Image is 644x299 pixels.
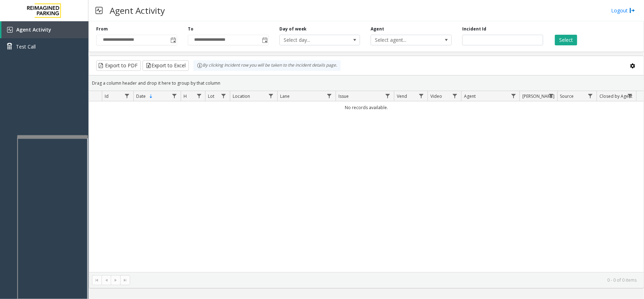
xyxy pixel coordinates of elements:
[208,93,215,99] span: Lot
[170,91,179,101] a: Date Filter Menu
[188,26,193,32] label: To
[1,21,88,38] a: Agent Activity
[325,91,334,101] a: Lane Filter Menu
[417,91,426,101] a: Vend Filter Menu
[105,93,109,99] span: Id
[611,7,635,14] a: Logout
[194,91,204,101] a: H Filter Menu
[95,2,103,19] img: pageIcon
[16,26,51,33] span: Agent Activity
[586,91,595,101] a: Source Filter Menu
[96,26,108,32] label: From
[509,91,518,101] a: Agent Filter Menu
[193,60,341,71] div: By clicking Incident row you will be taken to the incident details page.
[134,277,637,283] kendo-pager-info: 0 - 0 of 0 items
[555,35,577,45] button: Select
[169,35,177,45] span: Toggle popup
[106,2,168,19] h3: Agent Activity
[89,101,644,114] td: No records available.
[371,35,435,45] span: Select agent...
[7,27,13,33] img: 'icon'
[279,26,307,32] label: Day of week
[122,91,132,101] a: Id Filter Menu
[625,91,635,101] a: Closed by Agent Filter Menu
[383,91,393,101] a: Issue Filter Menu
[397,93,407,99] span: Vend
[89,91,644,272] div: Data table
[450,91,460,101] a: Video Filter Menu
[430,93,442,99] span: Video
[136,93,146,99] span: Date
[560,93,574,99] span: Source
[148,94,154,99] span: Sortable
[96,60,141,71] button: Export to PDF
[462,26,486,32] label: Incident Id
[546,91,556,101] a: Parker Filter Menu
[89,77,644,89] div: Drag a column header and drop it here to group by that column
[184,93,187,99] span: H
[266,91,276,101] a: Location Filter Menu
[523,93,555,99] span: [PERSON_NAME]
[338,93,349,99] span: Issue
[233,93,250,99] span: Location
[219,91,228,101] a: Lot Filter Menu
[280,93,290,99] span: Lane
[464,93,476,99] span: Agent
[197,63,203,68] img: infoIcon.svg
[16,43,36,50] span: Test Call
[280,35,344,45] span: Select day...
[599,93,632,99] span: Closed by Agent
[630,7,635,14] img: logout
[371,26,384,32] label: Agent
[261,35,268,45] span: Toggle popup
[143,60,189,71] button: Export to Excel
